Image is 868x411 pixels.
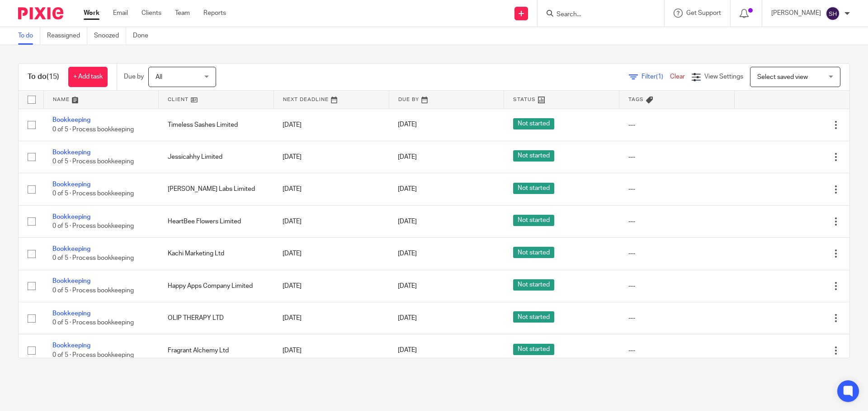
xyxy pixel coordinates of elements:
[133,27,155,45] a: Done
[159,238,274,270] td: Kachi Marketing Ltd
[513,150,554,162] span: Not started
[113,9,128,18] a: Email
[159,141,274,173] td: Jessicahhy Limited
[513,215,554,226] span: Not started
[628,314,726,323] div: ---
[52,352,134,358] span: 0 of 5 · Process bookkeeping
[124,72,144,81] p: Due by
[52,278,90,284] a: Bookkeeping
[159,173,274,205] td: [PERSON_NAME] Labs Limited
[398,186,417,192] span: [DATE]
[513,344,554,355] span: Not started
[52,191,134,197] span: 0 of 5 · Process bookkeeping
[628,346,726,355] div: ---
[159,302,274,334] td: OLIP THERAPY LTD
[628,249,726,258] div: ---
[513,118,554,129] span: Not started
[274,238,389,270] td: [DATE]
[274,141,389,173] td: [DATE]
[52,287,134,294] span: 0 of 5 · Process bookkeeping
[52,246,90,252] a: Bookkeeping
[670,74,685,80] a: Clear
[159,109,274,141] td: Timeless Sashes Limited
[628,282,726,291] div: ---
[159,270,274,302] td: Happy Apps Company Limited
[52,342,90,349] a: Bookkeeping
[47,27,87,45] a: Reassigned
[159,334,274,366] td: Fragrant Alchemy Ltd
[398,283,417,289] span: [DATE]
[18,7,63,19] img: Pixie
[628,217,726,226] div: ---
[52,310,90,317] a: Bookkeeping
[274,270,389,302] td: [DATE]
[274,334,389,366] td: [DATE]
[52,149,90,156] a: Bookkeeping
[642,74,670,80] span: Filter
[628,185,726,194] div: ---
[704,74,743,80] span: View Settings
[52,181,90,188] a: Bookkeeping
[826,6,840,21] img: svg%3E
[513,183,554,194] span: Not started
[203,9,226,18] a: Reports
[628,97,644,102] span: Tags
[28,72,59,82] h1: To do
[52,117,90,123] a: Bookkeeping
[398,122,417,128] span: [DATE]
[159,205,274,237] td: HeartBee Flowers Limited
[52,319,134,326] span: 0 of 5 · Process bookkeeping
[686,10,721,16] span: Get Support
[274,173,389,205] td: [DATE]
[52,223,134,229] span: 0 of 5 · Process bookkeeping
[513,311,554,323] span: Not started
[18,27,40,45] a: To do
[94,27,126,45] a: Snoozed
[84,9,99,18] a: Work
[274,205,389,237] td: [DATE]
[628,120,726,129] div: ---
[513,247,554,258] span: Not started
[52,158,134,165] span: 0 of 5 · Process bookkeeping
[274,109,389,141] td: [DATE]
[398,154,417,160] span: [DATE]
[656,74,663,80] span: (1)
[175,9,190,18] a: Team
[68,67,108,87] a: + Add task
[771,9,821,18] p: [PERSON_NAME]
[52,255,134,262] span: 0 of 5 · Process bookkeeping
[156,74,162,80] span: All
[52,214,90,220] a: Bookkeeping
[52,126,134,133] span: 0 of 5 · Process bookkeeping
[274,302,389,334] td: [DATE]
[398,315,417,321] span: [DATE]
[556,11,637,19] input: Search
[398,347,417,354] span: [DATE]
[398,218,417,225] span: [DATE]
[757,74,808,80] span: Select saved view
[142,9,161,18] a: Clients
[628,152,726,162] div: ---
[513,279,554,291] span: Not started
[398,250,417,257] span: [DATE]
[47,73,59,80] span: (15)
